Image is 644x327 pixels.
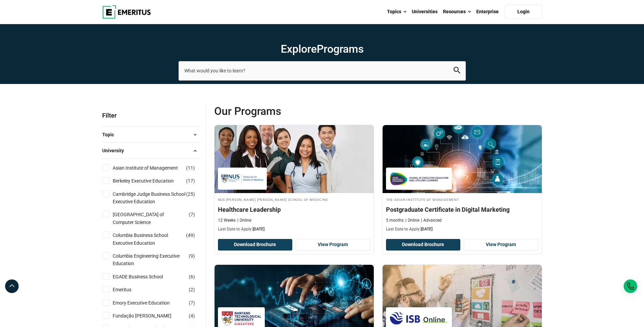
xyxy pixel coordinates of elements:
span: 49 [188,233,193,238]
span: 7 [190,300,193,306]
span: ( ) [189,273,195,280]
button: University [102,145,200,156]
a: Digital Marketing Course by The Asian Institute of Management - October 1, 2025 The Asian Institu... [383,125,542,236]
span: University [102,147,129,154]
p: Online [405,218,419,223]
a: Berkeley Executive Education [113,177,187,185]
span: ( ) [189,286,195,293]
img: NUS Yong Loo Lin School of Medicine [221,171,263,186]
h1: Explore [179,42,466,56]
img: ISB Online [389,311,448,326]
span: 9 [190,253,193,259]
p: Last Date to Apply: [218,226,370,232]
span: ( ) [186,164,195,172]
span: Topic [102,131,119,138]
span: ( ) [186,190,195,198]
button: Download Brochure [386,239,461,251]
button: search [454,67,460,75]
a: Healthcare Course by NUS Yong Loo Lin School of Medicine - October 1, 2025 NUS Yong Loo Lin Schoo... [215,125,374,236]
span: 25 [188,191,193,197]
a: Fundação [PERSON_NAME] [113,312,185,320]
span: ( ) [189,252,195,260]
span: [DATE] [421,227,433,231]
img: Postgraduate Certificate in Digital Marketing | Online Digital Marketing Course [383,125,542,193]
p: Advanced [421,218,442,223]
a: EGADE Business School [113,273,177,280]
a: Emeritus [113,286,145,293]
p: Filter [102,104,200,126]
span: 6 [190,274,193,279]
span: 11 [188,165,193,171]
a: Cambridge Judge Business School Executive Education [113,190,199,206]
a: search [454,69,460,75]
img: Nanyang Technological University [221,311,262,326]
a: Columbia Engineering Executive Education [113,252,199,268]
span: 2 [190,287,193,292]
a: Columbia Business School Executive Education [113,231,199,247]
span: 4 [190,313,193,319]
span: Our Programs [214,104,378,118]
p: 5 months [386,218,404,223]
a: View Program [464,239,538,251]
h4: Postgraduate Certificate in Digital Marketing [386,205,538,214]
h4: The Asian Institute of Management [386,196,538,202]
h4: Healthcare Leadership [218,205,370,214]
h4: NUS [PERSON_NAME] [PERSON_NAME] School of Medicine [218,196,370,202]
span: [DATE] [253,227,264,231]
p: Last Date to Apply: [386,226,538,232]
a: [GEOGRAPHIC_DATA] of Computer Science [113,211,199,226]
input: search-page [179,61,466,80]
a: Asian Institute of Management [113,164,191,172]
p: 12 Weeks [218,218,236,223]
span: ( ) [186,177,195,185]
a: Login [505,5,542,19]
span: ( ) [189,211,195,218]
a: View Program [296,239,370,251]
button: Topic [102,130,200,140]
span: Programs [317,42,364,55]
span: ( ) [189,299,195,307]
span: 17 [188,178,193,184]
span: 7 [190,212,193,217]
button: Download Brochure [218,239,293,251]
a: Emory Executive Education [113,299,183,307]
span: ( ) [189,312,195,320]
p: Online [237,218,251,223]
img: Healthcare Leadership | Online Healthcare Course [215,125,374,193]
span: ( ) [186,231,195,239]
img: The Asian Institute of Management [389,171,448,186]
